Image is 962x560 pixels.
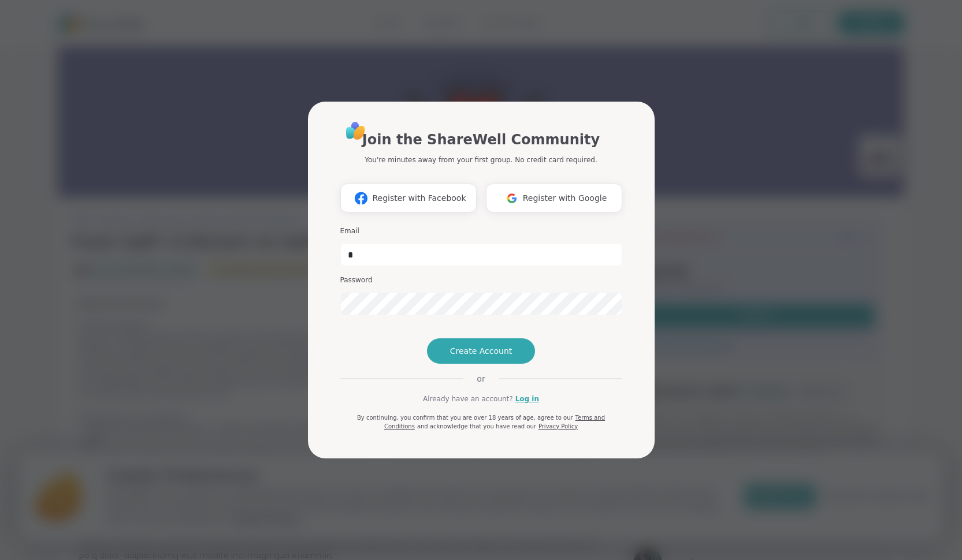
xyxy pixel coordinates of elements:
[463,373,499,384] span: or
[515,394,539,404] a: Log in
[486,184,622,212] button: Register with Google
[423,394,513,404] span: Already have an account?
[343,118,369,144] img: ShareWell Logo
[350,188,372,209] img: ShareWell Logomark
[362,129,600,150] h1: Join the ShareWell Community
[427,338,536,364] button: Create Account
[340,184,477,212] button: Register with Facebook
[384,415,605,430] a: Terms and Conditions
[450,345,512,357] span: Create Account
[365,155,597,165] p: You're minutes away from your first group. No credit card required.
[523,192,607,204] span: Register with Google
[372,192,466,204] span: Register with Facebook
[340,275,622,285] h3: Password
[357,415,573,421] span: By continuing, you confirm that you are over 18 years of age, agree to our
[340,226,622,236] h3: Email
[538,423,578,430] a: Privacy Policy
[501,188,523,209] img: ShareWell Logomark
[417,423,536,430] span: and acknowledge that you have read our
